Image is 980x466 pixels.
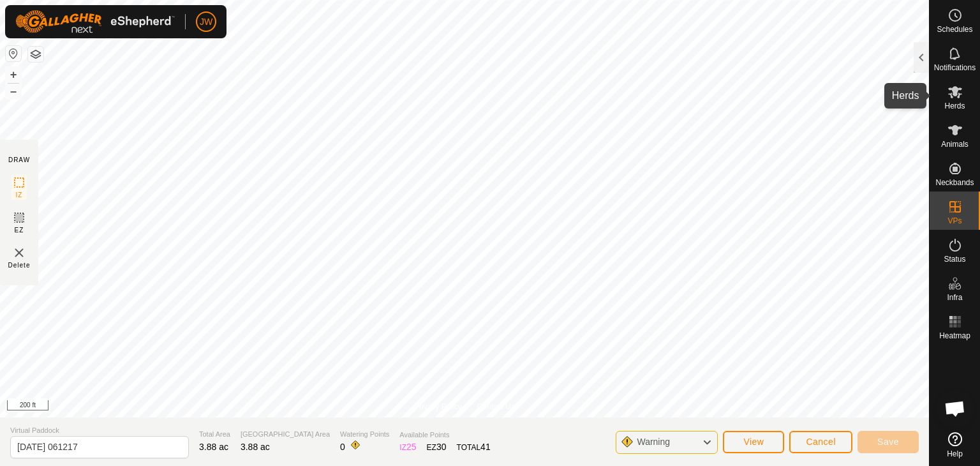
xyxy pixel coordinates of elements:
button: Save [857,431,919,453]
a: Contact Us [477,401,515,412]
a: Help [930,427,980,463]
button: Cancel [789,431,852,453]
span: Warning [637,437,670,447]
span: Cancel [806,437,836,447]
span: Status [944,255,965,263]
span: Notifications [934,64,976,71]
button: – [6,84,21,99]
button: Reset Map [6,46,21,61]
span: Herds [944,102,965,110]
div: EZ [427,440,447,454]
span: 0 [340,442,345,452]
button: View [723,431,784,453]
span: 3.88 ac [241,442,270,452]
span: [GEOGRAPHIC_DATA] Area [241,429,330,440]
span: Virtual Paddock [10,425,189,436]
span: Watering Points [340,429,389,440]
span: Total Area [199,429,230,440]
span: 30 [436,442,447,452]
span: Infra [947,294,962,301]
span: Available Points [399,430,490,440]
span: Animals [941,140,969,148]
div: DRAW [8,155,30,165]
button: Map Layers [28,47,43,62]
span: Save [877,437,899,447]
span: VPs [947,217,961,225]
span: Help [947,450,963,458]
span: 3.88 ac [199,442,228,452]
span: IZ [16,190,23,200]
img: VP [11,245,27,260]
span: 41 [480,442,491,452]
span: Delete [8,260,31,270]
span: JW [200,15,212,29]
a: Privacy Policy [414,401,462,412]
span: Schedules [937,26,972,33]
button: + [6,67,21,82]
img: Gallagher Logo [15,10,175,33]
span: Neckbands [935,179,974,186]
div: IZ [399,440,416,454]
span: View [743,437,764,447]
div: TOTAL [457,440,491,454]
span: Heatmap [939,332,970,340]
div: Open chat [936,389,974,428]
span: 25 [406,442,417,452]
span: EZ [15,225,24,235]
